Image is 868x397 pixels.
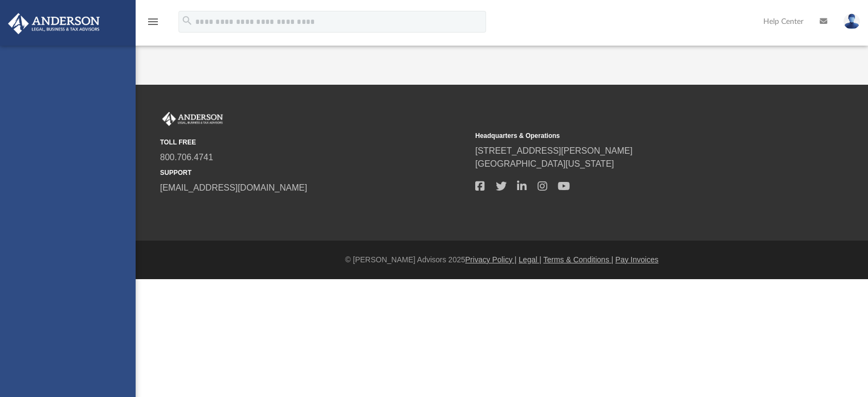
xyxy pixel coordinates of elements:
img: Anderson Advisors Platinum Portal [5,13,103,34]
img: User Pic [844,14,860,29]
i: search [181,15,193,27]
a: [EMAIL_ADDRESS][DOMAIN_NAME] [160,183,307,192]
a: Pay Invoices [615,255,658,264]
a: [STREET_ADDRESS][PERSON_NAME] [475,146,633,155]
div: © [PERSON_NAME] Advisors 2025 [136,254,868,266]
small: SUPPORT [160,168,468,178]
a: 800.706.4741 [160,153,213,162]
a: Terms & Conditions | [544,255,614,264]
a: [GEOGRAPHIC_DATA][US_STATE] [475,159,614,168]
a: menu [146,21,159,28]
small: TOLL FREE [160,137,468,147]
i: menu [146,15,159,28]
a: Legal | [519,255,541,264]
img: Anderson Advisors Platinum Portal [160,112,225,126]
a: Privacy Policy | [465,255,517,264]
small: Headquarters & Operations [475,131,783,141]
